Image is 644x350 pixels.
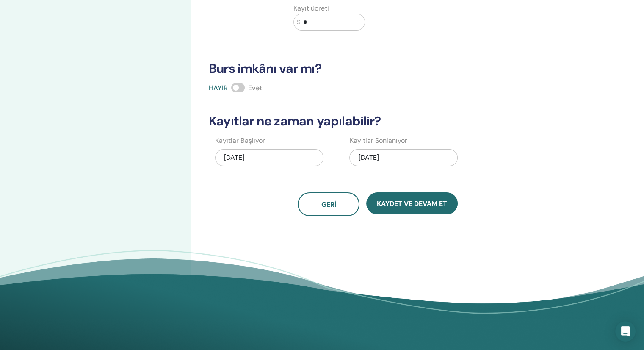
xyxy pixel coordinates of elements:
[248,83,262,92] font: Evet
[209,113,381,129] font: Kayıtlar ne zaman yapılabilir?
[298,192,359,216] button: Geri
[209,83,228,92] font: HAYIR
[224,153,244,162] font: [DATE]
[293,4,329,13] font: Kayıt ücreti
[209,60,321,77] font: Burs imkânı var mı?
[358,153,379,162] font: [DATE]
[377,199,447,208] font: Kaydet ve Devam Et
[349,136,407,145] font: Kayıtlar Sonlanıyor
[366,192,458,214] button: Kaydet ve Devam Et
[615,321,636,342] div: Intercom Messenger'ı açın
[297,19,301,25] font: $
[321,200,336,209] font: Geri
[215,136,265,145] font: Kayıtlar Başlıyor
